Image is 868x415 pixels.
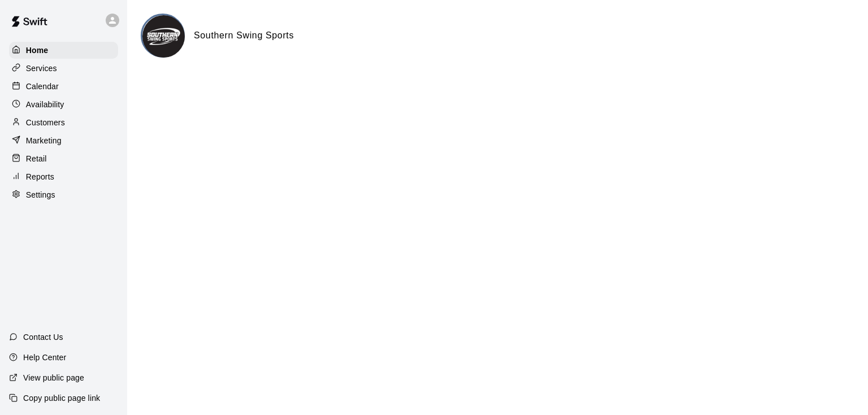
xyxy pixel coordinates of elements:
p: Retail [26,153,47,164]
h6: Southern Swing Sports [194,28,294,43]
a: Retail [9,150,118,167]
p: Home [26,45,49,56]
p: Reports [26,171,54,182]
p: Settings [26,189,55,200]
p: Marketing [26,135,62,146]
img: Southern Swing Sports logo [142,15,185,58]
a: Settings [9,186,118,203]
a: Marketing [9,132,118,149]
p: Calendar [26,81,59,92]
p: Customers [26,117,65,128]
a: Availability [9,96,118,113]
a: Services [9,60,118,77]
p: View public page [23,372,84,383]
p: Contact Us [23,331,63,343]
p: Availability [26,99,64,110]
p: Help Center [23,352,66,363]
a: Customers [9,114,118,131]
p: Services [26,63,57,74]
p: Copy public page link [23,392,100,404]
a: Reports [9,168,118,185]
a: Home [9,42,118,59]
a: Calendar [9,78,118,95]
